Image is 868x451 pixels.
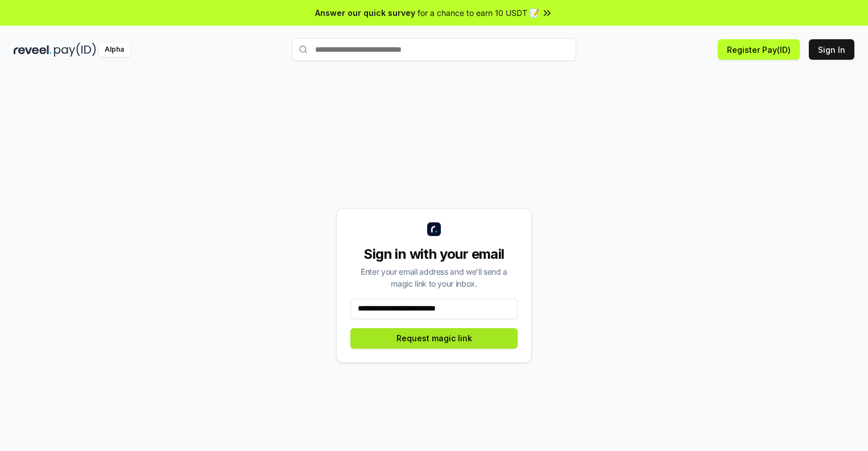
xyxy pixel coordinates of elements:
span: Answer our quick survey [315,7,415,19]
img: logo_small [427,222,441,236]
button: Request magic link [350,328,518,349]
img: pay_id [54,43,96,57]
button: Register Pay(ID) [718,39,800,60]
span: for a chance to earn 10 USDT 📝 [418,7,539,19]
div: Alpha [98,43,130,57]
div: Sign in with your email [350,245,518,263]
img: reveel_dark [14,43,52,57]
button: Sign In [809,39,854,60]
div: Enter your email address and we’ll send a magic link to your inbox. [350,266,518,289]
